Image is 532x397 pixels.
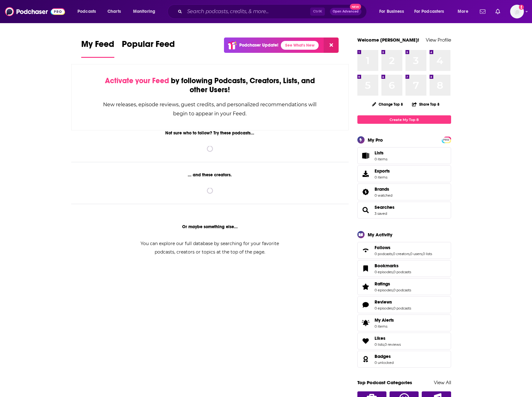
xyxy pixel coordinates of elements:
[357,183,451,200] span: Brands
[357,147,451,164] a: Lists
[434,379,451,385] a: View All
[122,39,175,53] span: Popular Feed
[375,263,411,269] a: Bookmarks
[392,252,393,256] span: ,
[71,224,349,229] div: Or maybe something else...
[375,168,390,174] span: Exports
[375,186,389,192] span: Brands
[281,41,319,50] a: See What's New
[360,264,372,273] a: Bookmarks
[375,306,393,310] a: 0 episodes
[410,252,410,256] span: ,
[239,43,278,48] p: Podchaser Update!
[385,342,401,347] a: 0 reviews
[71,130,349,136] div: Not sure who to follow? Try these podcasts...
[357,278,451,295] span: Ratings
[510,5,524,18] img: User Profile
[103,100,317,118] div: New releases, episode reviews, guest credits, and personalized recommendations will begin to appe...
[81,39,114,53] span: My Feed
[375,360,394,365] a: 0 unlocked
[375,245,432,250] a: Follows
[375,270,393,274] a: 0 episodes
[360,151,372,160] span: Lists
[375,186,392,192] a: Brands
[477,6,488,17] a: Show notifications dropdown
[393,270,411,274] a: 0 podcasts
[357,115,451,124] a: Create My Top 8
[375,354,394,359] a: Badges
[357,314,451,331] a: My Alerts
[333,10,359,13] span: Open Advanced
[360,246,372,255] a: Follows
[375,281,390,287] span: Ratings
[360,355,372,364] a: Badges
[357,260,451,277] span: Bookmarks
[375,193,392,198] a: 0 watched
[375,7,412,17] button: open menu
[422,252,423,256] span: ,
[375,150,387,156] span: Lists
[173,4,373,19] div: Search podcasts, credits, & more...
[185,7,310,17] input: Search podcasts, credits, & more...
[357,202,451,219] span: Searches
[360,300,372,309] a: Reviews
[368,100,407,108] button: Change Top 8
[458,7,468,16] span: More
[375,299,392,305] span: Reviews
[360,282,372,291] a: Ratings
[393,270,393,274] span: ,
[493,6,503,17] a: Show notifications dropdown
[393,306,393,310] span: ,
[375,252,392,256] a: 0 podcasts
[375,175,390,179] span: 0 items
[519,5,524,10] svg: Add a profile image
[375,342,384,347] a: 0 lists
[453,7,476,17] button: open menu
[375,288,393,292] a: 0 episodes
[129,7,163,17] button: open menu
[357,165,451,182] a: Exports
[375,335,385,341] span: Likes
[393,288,411,292] a: 0 podcasts
[77,7,96,16] span: Podcasts
[375,317,394,323] span: My Alerts
[350,4,361,10] span: New
[423,252,432,256] a: 0 lists
[379,7,404,16] span: For Business
[310,8,325,16] span: Ctrl K
[393,252,410,256] a: 0 creators
[122,39,175,58] a: Popular Feed
[357,296,451,313] span: Reviews
[81,39,114,58] a: My Feed
[133,7,155,16] span: Monitoring
[360,188,372,196] a: Brands
[5,6,65,18] img: Podchaser - Follow, Share and Rate Podcasts
[414,7,444,16] span: For Podcasters
[368,232,392,238] div: My Activity
[360,206,372,214] a: Searches
[357,333,451,349] span: Likes
[375,335,401,341] a: Likes
[375,157,387,161] span: 0 items
[375,299,411,305] a: Reviews
[510,5,524,18] span: Logged in as kathrynwhite
[133,239,287,256] div: You can explore our full database by searching for your favorite podcasts, creators or topics at ...
[357,379,412,385] a: Top Podcast Categories
[375,354,391,359] span: Badges
[510,5,524,18] button: Show profile menu
[384,342,385,347] span: ,
[443,137,450,142] a: PRO
[105,76,169,85] span: Activate your Feed
[375,324,394,329] span: 0 items
[393,306,411,310] a: 0 podcasts
[357,37,419,43] a: Welcome [PERSON_NAME]!
[375,204,395,210] a: Searches
[71,172,349,178] div: ... and these creators.
[375,150,384,156] span: Lists
[103,7,125,17] a: Charts
[360,337,372,345] a: Likes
